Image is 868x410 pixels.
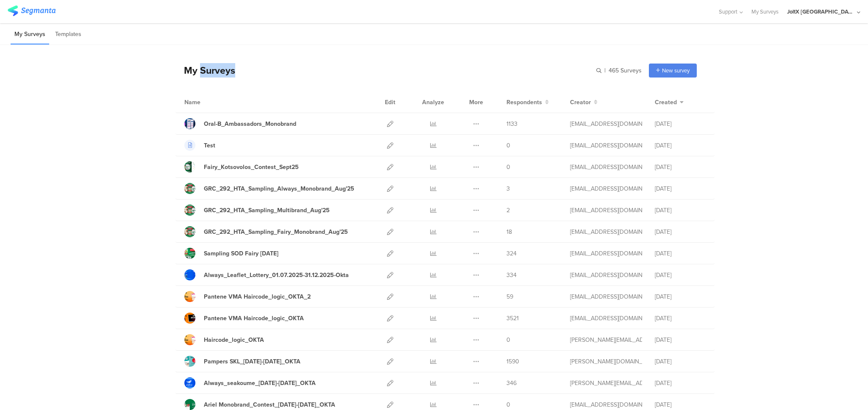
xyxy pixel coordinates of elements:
span: 465 Surveys [609,66,642,75]
a: Pantene VMA Haircode_logic_OKTA_2 [184,291,311,302]
img: segmanta logo [8,6,56,16]
div: GRC_292_HTA_Sampling_Multibrand_Aug'25 [204,206,330,215]
li: My Surveys [11,25,49,44]
div: More [467,91,485,113]
div: [DATE] [655,314,706,323]
div: Pantene VMA Haircode_logic_OKTA_2 [204,292,311,301]
span: Created [655,98,677,107]
div: Edit [381,91,399,113]
a: Test [184,140,215,151]
button: Created [655,98,684,107]
a: Pantene VMA Haircode_logic_OKTA [184,313,304,324]
span: Respondents [506,98,542,107]
span: 334 [506,271,517,280]
a: GRC_292_HTA_Sampling_Fairy_Monobrand_Aug'25 [184,226,348,237]
div: [DATE] [655,379,706,388]
a: Pampers SKL_[DATE]-[DATE]_OKTA [184,356,300,367]
div: baroutis.db@pg.com [570,292,642,301]
a: Haircode_logic_OKTA [184,334,264,345]
span: 0 [506,163,510,172]
div: Fairy_Kotsovolos_Contest_Sept25 [204,163,299,172]
a: GRC_292_HTA_Sampling_Always_Monobrand_Aug'25 [184,183,354,194]
div: arvanitis.a@pg.com [570,335,642,344]
span: 0 [506,400,510,409]
div: Pampers SKL_8May25-21May25_OKTA [204,357,300,366]
span: 2 [506,206,510,215]
div: [DATE] [655,271,706,280]
a: Oral-B_Ambassadors_Monobrand [184,118,296,129]
span: 346 [506,379,517,388]
div: baroutis.db@pg.com [570,400,642,409]
span: Support [719,8,737,16]
a: Fairy_Kotsovolos_Contest_Sept25 [184,161,299,172]
div: GRC_292_HTA_Sampling_Fairy_Monobrand_Aug'25 [204,227,348,236]
span: 1133 [506,119,517,128]
a: GRC_292_HTA_Sampling_Multibrand_Aug'25 [184,205,330,216]
div: baroutis.db@pg.com [570,314,642,323]
span: 3521 [506,314,519,323]
div: [DATE] [655,206,706,215]
span: 324 [506,249,517,258]
div: [DATE] [655,184,706,193]
a: Sampling SOD Fairy [DATE] [184,248,278,259]
div: Test [204,141,215,150]
div: [DATE] [655,163,706,172]
span: 0 [506,335,510,344]
div: [DATE] [655,400,706,409]
button: Creator [570,98,598,107]
div: [DATE] [655,292,706,301]
a: Always_Leaflet_Lottery_01.07.2025-31.12.2025-Okta [184,269,349,280]
div: Sampling SOD Fairy Aug'25 [204,249,278,258]
div: [DATE] [655,119,706,128]
span: 18 [506,227,512,236]
div: Name [184,98,235,107]
span: | [603,66,607,75]
a: Ariel Monobrand_Contest_[DATE]-[DATE]_OKTA [184,399,335,410]
div: [DATE] [655,227,706,236]
div: My Surveys [175,63,235,78]
a: Always_seakoume_[DATE]-[DATE]_OKTA [184,377,316,388]
div: betbeder.mb@pg.com [570,163,642,172]
div: gheorghe.a.4@pg.com [570,249,642,258]
div: Haircode_logic_OKTA [204,335,264,344]
div: Ariel Monobrand_Contest_01May25-31May25_OKTA [204,400,335,409]
span: 3 [506,184,510,193]
div: arvanitis.a@pg.com [570,379,642,388]
div: Oral-B_Ambassadors_Monobrand [204,119,296,128]
div: [DATE] [655,357,706,366]
div: gheorghe.a.4@pg.com [570,227,642,236]
span: Creator [570,98,591,107]
div: JoltX [GEOGRAPHIC_DATA] [787,8,855,16]
div: Analyze [420,91,446,113]
div: Pantene VMA Haircode_logic_OKTA [204,314,304,323]
div: nikolopoulos.j@pg.com [570,119,642,128]
li: Templates [51,25,85,44]
div: skora.es@pg.com [570,357,642,366]
div: betbeder.mb@pg.com [570,271,642,280]
div: [DATE] [655,141,706,150]
span: New survey [662,66,690,75]
div: Always_Leaflet_Lottery_01.07.2025-31.12.2025-Okta [204,271,349,280]
div: gheorghe.a.4@pg.com [570,206,642,215]
span: 59 [506,292,513,301]
div: GRC_292_HTA_Sampling_Always_Monobrand_Aug'25 [204,184,354,193]
span: 1590 [506,357,519,366]
span: 0 [506,141,510,150]
div: [DATE] [655,249,706,258]
div: [DATE] [655,335,706,344]
button: Respondents [506,98,549,107]
div: Always_seakoume_03May25-30June25_OKTA [204,379,316,388]
div: support@segmanta.com [570,141,642,150]
div: gheorghe.a.4@pg.com [570,184,642,193]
